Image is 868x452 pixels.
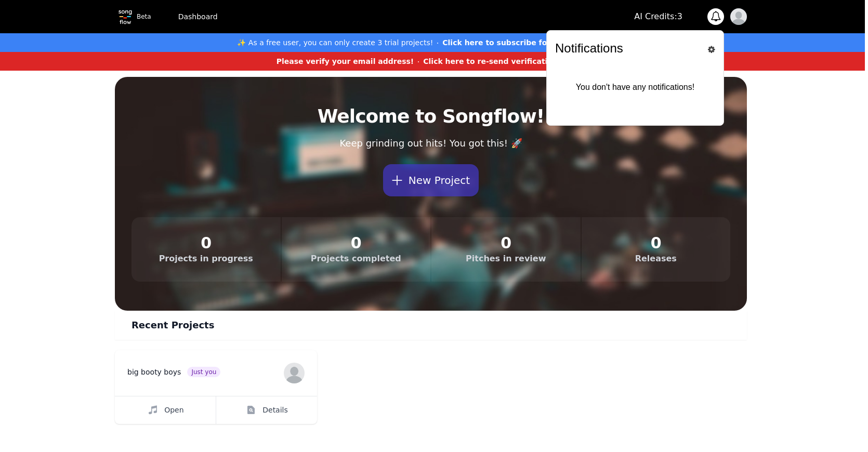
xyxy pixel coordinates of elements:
p: Beta [137,12,151,21]
dd: 0 [298,234,414,252]
p: Keep grinding out hits! You got this! 🚀 [131,135,730,152]
button: ✨ As a free user, you can only create 3 trial projects!Click here to subscribe for unlimited access. [237,36,624,49]
span: Just you [187,367,220,377]
div: You don't have any notifications! [547,62,724,113]
a: Open [115,396,217,424]
dd: 0 [598,234,714,252]
a: Dashboard [172,7,224,26]
img: Topline [115,6,136,27]
dt: Projects in progress [148,252,264,265]
span: Open [164,405,183,415]
strong: ✨ As a free user, you can only create 3 trial projects! [237,38,433,47]
dd: 0 [148,234,264,252]
h2: Welcome to Songflow! [131,106,730,127]
h1: Recent Projects [131,319,730,331]
strong: Please verify your email address! [277,57,414,65]
strong: Click here to subscribe for unlimited access. [442,38,624,47]
dd: 0 [448,234,564,252]
h1: Notifications [555,41,623,56]
strong: Click here to re-send verification email. [423,57,585,65]
span: Details [262,405,288,415]
h3: big booty boys [127,367,181,377]
button: Please verify your email address!Click here to re-send verification email. [277,55,586,68]
dt: Projects completed [298,252,414,265]
button: New Project [383,164,479,196]
a: Details [216,396,318,424]
dt: Releases [598,252,714,265]
dt: Pitches in review [448,252,564,265]
button: Notification Settings [708,45,715,55]
p: AI Credits: 3 [634,10,682,23]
